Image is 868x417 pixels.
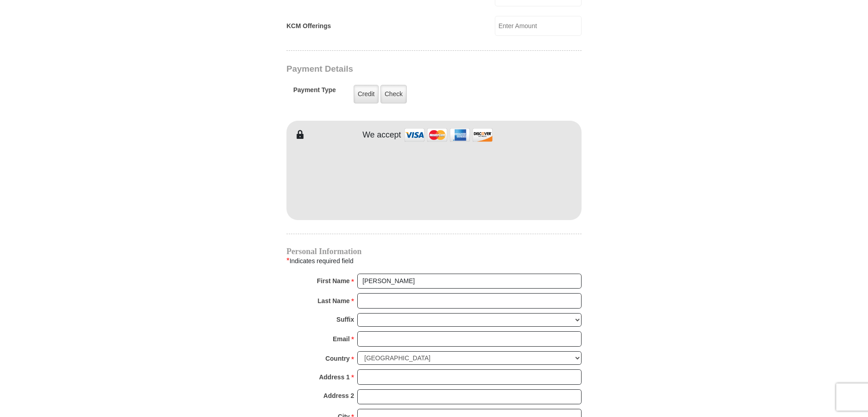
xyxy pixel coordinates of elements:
strong: Address 1 [319,371,350,383]
div: Indicates required field [286,255,582,267]
label: Check [380,85,407,103]
label: KCM Offerings [286,21,331,31]
strong: Address 2 [323,389,354,402]
h4: We accept [363,130,401,140]
input: Enter Amount [495,16,582,36]
img: credit cards accepted [403,125,494,145]
strong: First Name [317,275,350,287]
h4: Personal Information [286,248,582,255]
h5: Payment Type [293,86,336,98]
strong: Country [325,352,350,365]
strong: Suffix [336,313,354,326]
strong: Last Name [318,294,350,307]
label: Credit [354,85,379,103]
strong: Email [333,333,350,345]
h3: Payment Details [286,64,518,74]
